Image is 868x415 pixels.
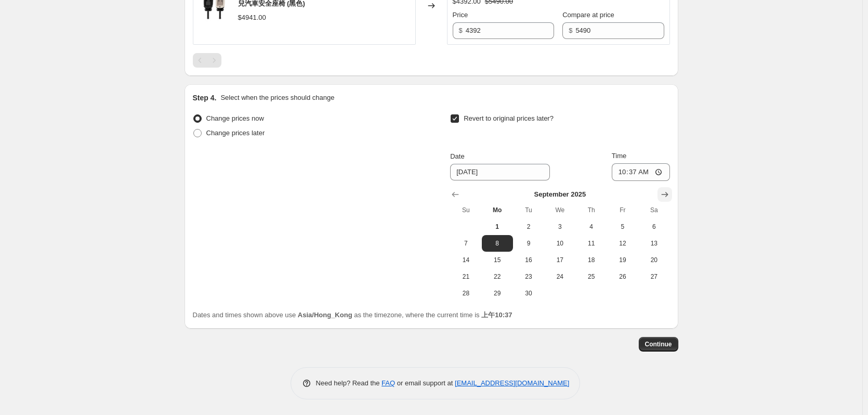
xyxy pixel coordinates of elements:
span: Tu [517,206,540,214]
span: $ [459,27,463,34]
button: Monday September 8 2025 [482,235,513,252]
span: Fr [611,206,634,214]
span: $ [569,27,572,34]
span: 26 [611,273,634,281]
span: Continue [645,340,672,348]
button: Show next month, October 2025 [657,187,672,202]
span: 10 [548,239,571,248]
span: Change prices now [206,114,264,122]
button: Tuesday September 23 2025 [513,268,544,285]
button: Today Monday September 1 2025 [482,218,513,235]
span: 25 [580,273,602,281]
button: Saturday September 13 2025 [638,235,669,252]
h2: Step 4. [193,93,217,103]
th: Monday [482,202,513,218]
button: Wednesday September 3 2025 [544,218,575,235]
button: Thursday September 25 2025 [575,268,607,285]
span: 22 [486,273,509,281]
span: 29 [486,289,509,297]
span: 13 [642,239,665,248]
button: Friday September 26 2025 [607,268,638,285]
button: Thursday September 11 2025 [575,235,607,252]
span: 3 [548,223,571,231]
span: Sa [642,206,665,214]
button: Tuesday September 16 2025 [513,252,544,268]
button: Sunday September 7 2025 [450,235,481,252]
button: Continue [639,337,678,352]
span: 6 [642,223,665,231]
b: Asia/Hong_Kong [298,311,352,319]
th: Saturday [638,202,669,218]
span: Price [453,11,468,19]
span: Compare at price [562,11,614,19]
button: Friday September 12 2025 [607,235,638,252]
th: Tuesday [513,202,544,218]
span: 18 [580,256,602,264]
span: 24 [548,273,571,281]
span: Dates and times shown above use as the timezone, where the current time is [193,311,512,319]
button: Monday September 29 2025 [482,285,513,302]
button: Saturday September 27 2025 [638,268,669,285]
span: 14 [454,256,477,264]
span: 27 [642,273,665,281]
span: 5 [611,223,634,231]
span: 16 [517,256,540,264]
span: 9 [517,239,540,248]
button: Friday September 19 2025 [607,252,638,268]
button: Monday September 15 2025 [482,252,513,268]
span: 19 [611,256,634,264]
input: 9/1/2025 [450,164,550,180]
button: Tuesday September 2 2025 [513,218,544,235]
p: Select when the prices should change [220,93,334,103]
div: $4941.00 [238,12,266,23]
span: Revert to original prices later? [464,114,554,122]
button: Sunday September 14 2025 [450,252,481,268]
a: [EMAIL_ADDRESS][DOMAIN_NAME] [455,379,569,387]
th: Thursday [575,202,607,218]
span: 30 [517,289,540,297]
span: 17 [548,256,571,264]
b: 上午10:37 [481,311,512,319]
button: Friday September 5 2025 [607,218,638,235]
button: Saturday September 6 2025 [638,218,669,235]
span: 1 [486,223,509,231]
a: FAQ [382,379,395,387]
th: Friday [607,202,638,218]
span: 12 [611,239,634,248]
button: Thursday September 4 2025 [575,218,607,235]
button: Show previous month, August 2025 [448,187,463,202]
span: Th [580,206,602,214]
span: Change prices later [206,129,265,137]
span: 28 [454,289,477,297]
button: Sunday September 28 2025 [450,285,481,302]
button: Wednesday September 17 2025 [544,252,575,268]
span: Time [612,152,626,160]
button: Tuesday September 30 2025 [513,285,544,302]
th: Wednesday [544,202,575,218]
button: Sunday September 21 2025 [450,268,481,285]
span: 11 [580,239,602,248]
span: 23 [517,273,540,281]
th: Sunday [450,202,481,218]
span: Mo [486,206,509,214]
nav: Pagination [193,53,221,68]
button: Tuesday September 9 2025 [513,235,544,252]
span: 8 [486,239,509,248]
span: 2 [517,223,540,231]
span: 7 [454,239,477,248]
span: We [548,206,571,214]
span: 4 [580,223,602,231]
button: Wednesday September 24 2025 [544,268,575,285]
button: Thursday September 18 2025 [575,252,607,268]
button: Saturday September 20 2025 [638,252,669,268]
button: Monday September 22 2025 [482,268,513,285]
span: or email support at [395,379,455,387]
span: Su [454,206,477,214]
span: Date [450,152,464,160]
span: 15 [486,256,509,264]
span: Need help? Read the [316,379,382,387]
input: 12:00 [612,163,670,181]
span: 21 [454,273,477,281]
span: 20 [642,256,665,264]
button: Wednesday September 10 2025 [544,235,575,252]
